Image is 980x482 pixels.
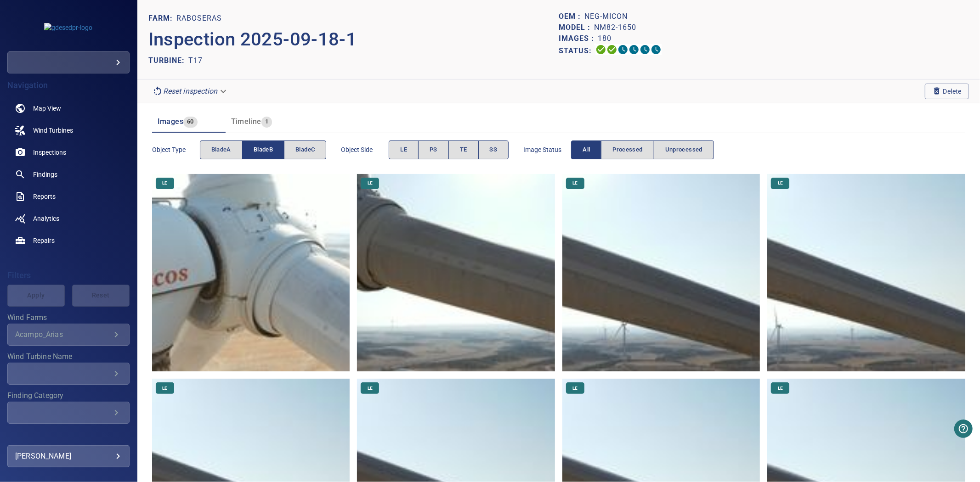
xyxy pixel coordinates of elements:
span: Unprocessed [665,145,702,155]
span: Image Status [523,145,571,154]
svg: Classification 0% [651,44,662,55]
button: Processed [601,140,654,159]
span: 1 [261,117,272,127]
div: objectType [200,140,327,159]
a: windturbines noActive [7,119,130,141]
button: LE [389,140,419,159]
div: imageStatus [571,140,714,159]
p: NM82-1650 [594,22,636,33]
span: TE [460,145,467,155]
p: OEM : [559,11,584,22]
button: All [571,140,601,159]
span: LE [567,385,583,392]
span: Findings [33,170,57,179]
span: Inspections [33,148,66,157]
p: Raboseras [176,13,222,24]
button: bladeC [284,140,326,159]
h4: Navigation [7,81,130,90]
p: FARM: [148,13,176,24]
span: bladeB [254,145,273,155]
button: Unprocessed [654,140,714,159]
span: Delete [932,86,962,96]
p: TURBINE: [148,55,188,66]
p: Inspection 2025-09-18-1 [148,26,559,53]
p: 180 [598,33,612,44]
span: Object Side [341,145,389,154]
button: bladeA [200,140,243,159]
div: gdesedpr [7,51,130,73]
span: LE [567,180,583,186]
button: Delete [925,84,969,99]
span: Object type [152,145,200,154]
div: Wind Turbine Name [7,363,130,385]
span: Repairs [33,236,55,245]
span: LE [400,145,407,155]
span: Processed [612,145,642,155]
svg: Selecting 0% [617,44,629,55]
span: Reports [33,192,56,201]
span: PS [430,145,437,155]
span: Images [158,117,183,126]
a: findings noActive [7,163,130,185]
button: TE [448,140,479,159]
svg: Uploading 100% [595,44,606,55]
span: Timeline [231,117,261,126]
div: Wind Farms [7,324,130,346]
h4: Filters [7,271,130,280]
div: Reset inspection [148,83,232,99]
span: SS [490,145,498,155]
span: All [583,145,590,155]
p: Model : [559,22,594,33]
svg: ML Processing 0% [629,44,640,55]
label: Wind Farms [7,314,130,321]
em: Reset inspection [163,87,217,95]
span: LE [362,180,378,186]
label: Wind Turbine Name [7,353,130,360]
svg: Matching 0% [640,44,651,55]
span: bladeC [295,145,315,155]
a: reports noActive [7,185,130,207]
a: analytics noActive [7,207,130,230]
p: NEG-Micon [584,11,628,22]
button: bladeB [242,140,284,159]
div: [PERSON_NAME] [15,449,122,464]
span: Analytics [33,214,59,223]
a: inspections noActive [7,141,130,163]
span: Map View [33,104,61,113]
button: SS [478,140,509,159]
span: LE [157,385,173,392]
div: Finding Category [7,402,130,424]
p: Images : [559,33,598,44]
img: gdesedpr-logo [44,23,92,32]
div: objectSide [389,140,509,159]
button: PS [418,140,449,159]
svg: Data Formatted 100% [606,44,617,55]
a: map noActive [7,97,130,119]
span: LE [772,180,788,186]
span: 60 [183,117,198,127]
span: LE [772,385,788,392]
span: LE [157,180,173,186]
span: LE [362,385,378,392]
a: repairs noActive [7,230,130,252]
span: bladeA [211,145,231,155]
div: Acampo_Arias [15,330,111,339]
p: T17 [188,55,203,66]
span: Wind Turbines [33,126,73,135]
p: Status: [559,44,595,57]
label: Finding Category [7,392,130,399]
